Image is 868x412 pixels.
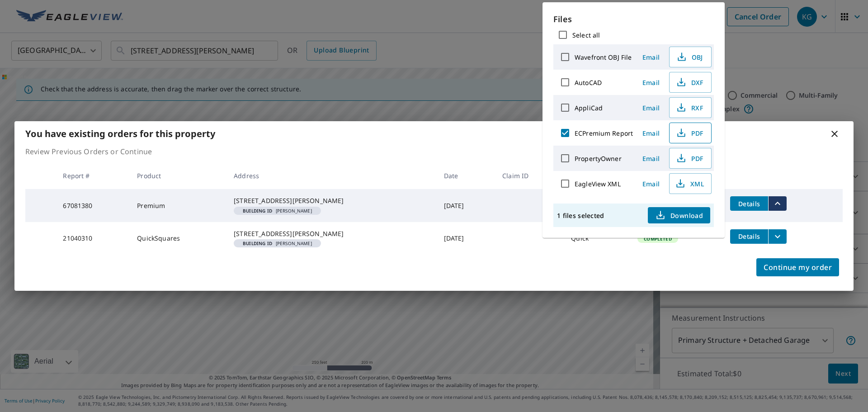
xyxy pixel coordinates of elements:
[637,152,665,166] button: Email
[764,261,832,274] span: Continue my order
[575,53,632,62] label: Wavefront OBJ File
[575,129,633,137] label: ECPremium Report
[226,162,436,189] th: Address
[640,53,662,62] span: Email
[234,196,429,205] div: [STREET_ADDRESS][PERSON_NAME]
[756,258,839,276] button: Continue my order
[130,162,226,189] th: Product
[648,207,710,223] button: Download
[669,123,712,143] button: PDF
[768,229,787,244] button: filesDropdownBtn-21040310
[130,189,226,222] td: Premium
[638,236,677,242] span: Completed
[675,153,704,164] span: PDF
[553,13,714,25] p: Files
[637,76,665,90] button: Email
[669,173,712,194] button: XML
[675,52,704,62] span: OBJ
[237,241,317,246] span: [PERSON_NAME]
[575,78,602,87] label: AutoCAD
[572,31,600,39] label: Select all
[575,154,622,163] label: PropertyOwner
[736,199,763,208] span: Details
[437,189,495,222] td: [DATE]
[56,162,130,189] th: Report #
[56,189,130,222] td: 67081380
[130,222,226,255] td: QuickSquares
[237,208,317,213] span: [PERSON_NAME]
[25,128,215,140] b: You have existing orders for this property
[669,47,712,67] button: OBJ
[637,177,665,191] button: Email
[675,102,704,113] span: RXF
[25,146,843,157] p: Review Previous Orders or Continue
[640,129,662,137] span: Email
[669,97,712,118] button: RXF
[640,180,662,188] span: Email
[637,101,665,115] button: Email
[768,196,787,211] button: filesDropdownBtn-67081380
[730,196,768,211] button: detailsBtn-67081380
[243,241,272,246] em: Building ID
[495,162,564,189] th: Claim ID
[640,78,662,87] span: Email
[234,229,429,238] div: [STREET_ADDRESS][PERSON_NAME]
[730,229,768,244] button: detailsBtn-21040310
[575,104,603,112] label: AppliCad
[637,50,665,64] button: Email
[675,77,704,88] span: DXF
[640,104,662,112] span: Email
[655,210,703,221] span: Download
[437,222,495,255] td: [DATE]
[669,148,712,169] button: PDF
[557,211,604,220] p: 1 files selected
[564,222,630,255] td: Quick
[675,128,704,138] span: PDF
[243,208,272,213] em: Building ID
[736,232,763,241] span: Details
[640,154,662,163] span: Email
[675,178,704,189] span: XML
[56,222,130,255] td: 21040310
[575,180,621,188] label: EagleView XML
[637,126,665,140] button: Email
[437,162,495,189] th: Date
[669,72,712,93] button: DXF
